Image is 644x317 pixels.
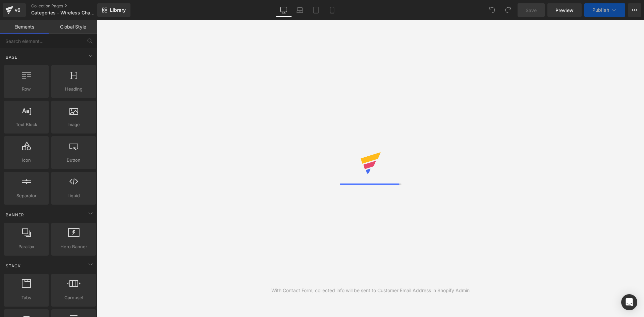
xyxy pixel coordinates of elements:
a: Global Style [49,20,97,34]
span: Parallax [6,243,47,250]
a: v6 [3,3,26,17]
span: Button [53,157,94,164]
span: Base [5,54,18,60]
span: Publish [592,7,609,13]
span: Heading [53,86,94,93]
span: Liquid [53,192,94,199]
span: Icon [6,157,47,164]
button: Redo [501,3,515,17]
div: Open Intercom Messenger [621,294,637,310]
span: Image [53,121,94,128]
span: Separator [6,192,47,199]
div: v6 [13,6,22,14]
span: Preview [555,7,574,14]
a: Preview [547,3,582,17]
a: New Library [97,3,130,17]
a: Desktop [276,3,292,17]
span: Tabs [6,294,47,301]
a: Tablet [308,3,324,17]
span: Carousel [53,294,94,301]
span: Save [526,7,537,14]
span: Categories - Wireless Charger - Drop 1 - (No Nav) [31,10,96,15]
a: Laptop [292,3,308,17]
button: Undo [485,3,499,17]
button: More [628,3,641,17]
span: Row [6,86,47,93]
a: Mobile [324,3,340,17]
span: Text Block [6,121,47,128]
span: Banner [5,212,25,218]
button: Publish [584,3,625,17]
span: Library [110,7,126,13]
div: With Contact Form, collected info will be sent to Customer Email Address in Shopify Admin [271,287,470,294]
span: Hero Banner [53,243,94,250]
span: Stack [5,263,21,269]
a: Collection Pages [31,3,108,9]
